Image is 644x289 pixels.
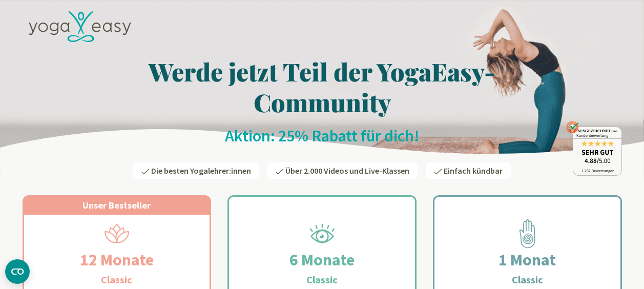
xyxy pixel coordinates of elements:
span: Einfach kündbar [444,166,503,176]
h3: Classic [512,272,543,287]
h2: 6 Monate [265,247,379,272]
h2: 1 Monat [474,247,580,272]
h3: Classic [101,272,132,287]
img: ausgezeichnet_badge.png [566,121,622,176]
h1: Werde jetzt Teil der YogaEasy-Community [23,56,622,117]
span: Unser Bestseller [82,199,151,211]
h3: Classic [306,272,338,287]
h2: Aktion: 25% Rabatt für dich! [23,126,622,146]
span: Über 2.000 Videos und Live-Klassen [285,166,409,176]
h2: 12 Monate [55,247,178,272]
button: CMP-Widget öffnen [5,259,30,284]
span: Die besten Yogalehrer:innen [151,166,251,176]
